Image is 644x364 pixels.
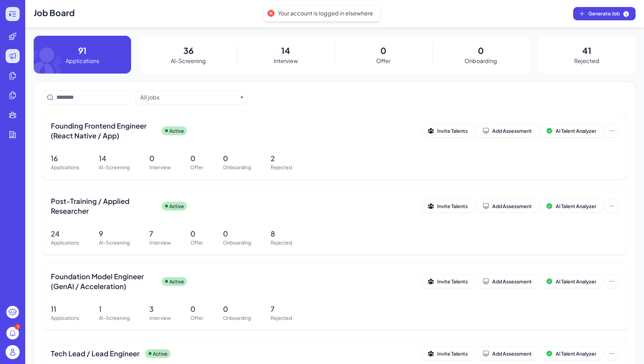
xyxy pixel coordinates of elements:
[99,153,130,164] p: 14
[223,304,251,314] p: 0
[190,314,203,322] p: Offer
[271,153,292,164] p: 2
[99,228,130,239] p: 9
[6,345,20,359] img: user_logo.png
[223,314,251,322] p: Onboarding
[51,304,79,314] p: 11
[556,350,596,357] span: AI Talent Analyzer
[223,228,251,239] p: 0
[541,124,602,137] button: AI Talent Analyzer
[278,10,373,17] div: Your account is logged in elsewhere
[223,239,251,246] p: Onboarding
[149,239,171,246] p: Interview
[223,164,251,171] p: Onboarding
[422,124,474,137] button: Invite Talents
[281,44,290,57] p: 14
[271,164,292,171] p: Rejected
[190,164,203,171] p: Offer
[99,314,130,322] p: AI-Screening
[271,314,292,322] p: Rejected
[541,199,602,213] button: AI Talent Analyzer
[588,10,630,18] span: Generate Job
[437,203,468,209] span: Invite Talents
[380,44,386,57] p: 0
[437,128,468,134] span: Invite Talents
[476,199,538,213] button: Add Assessment
[437,350,468,357] span: Invite Talents
[223,153,251,164] p: 0
[149,164,171,171] p: Interview
[169,202,184,210] p: Active
[274,57,298,65] p: Interview
[51,349,140,358] span: Tech Lead / Lead Engineer
[99,164,130,171] p: AI-Screening
[140,93,238,102] button: All jobs
[582,44,591,57] p: 41
[556,203,596,209] span: AI Talent Analyzer
[51,196,156,216] span: Post-Training / Applied Researcher
[51,153,79,164] p: 16
[153,350,168,357] p: Active
[183,44,194,57] p: 36
[149,153,171,164] p: 0
[271,304,292,314] p: 7
[476,124,538,137] button: Add Assessment
[482,278,532,285] div: Add Assessment
[541,275,602,288] button: AI Talent Analyzer
[78,44,87,57] p: 91
[149,228,171,239] p: 7
[478,44,484,57] p: 0
[482,127,532,134] div: Add Assessment
[169,278,184,285] p: Active
[171,57,206,65] p: AI-Screening
[476,275,538,288] button: Add Assessment
[556,128,596,134] span: AI Talent Analyzer
[482,202,532,210] div: Add Assessment
[169,127,184,135] p: Active
[190,304,203,314] p: 0
[15,324,20,330] div: 3
[482,350,532,357] div: Add Assessment
[437,278,468,284] span: Invite Talents
[51,239,79,246] p: Applications
[271,239,292,246] p: Rejected
[422,199,474,213] button: Invite Talents
[271,228,292,239] p: 8
[422,347,474,360] button: Invite Talents
[541,347,602,360] button: AI Talent Analyzer
[573,7,636,20] button: Generate Job
[99,239,130,246] p: AI-Screening
[190,239,203,246] p: Offer
[51,272,156,291] span: Foundation Model Engineer (GenAI / Acceleration)
[376,57,391,65] p: Offer
[140,93,160,102] div: All jobs
[574,57,599,65] p: Rejected
[149,304,171,314] p: 3
[51,121,156,140] span: Founding Frontend Engineer (React Native / App)
[99,304,130,314] p: 1
[51,314,79,322] p: Applications
[465,57,497,65] p: Onboarding
[51,228,79,239] p: 24
[556,278,596,284] span: AI Talent Analyzer
[149,314,171,322] p: Interview
[422,275,474,288] button: Invite Talents
[51,164,79,171] p: Applications
[66,57,99,65] p: Applications
[190,153,203,164] p: 0
[476,347,538,360] button: Add Assessment
[190,228,203,239] p: 0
